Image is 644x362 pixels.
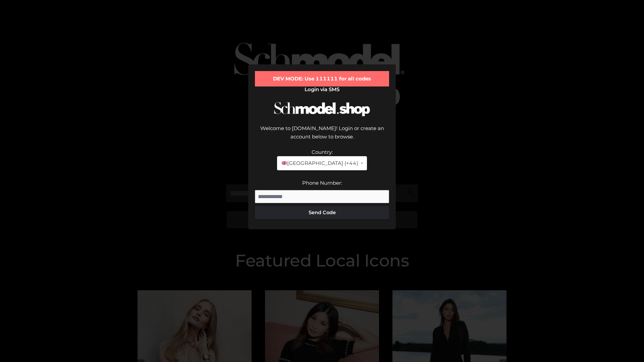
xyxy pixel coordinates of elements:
img: 🇬🇧 [282,161,287,166]
label: Phone Number: [302,180,342,186]
div: Welcome to [DOMAIN_NAME]! Login or create an account below to browse. [255,124,389,148]
button: Send Code [255,206,389,219]
h2: Login via SMS [255,86,389,93]
span: [GEOGRAPHIC_DATA] (+44) [281,159,358,168]
div: DEV MODE: Use 111111 for all codes [255,71,389,86]
img: Schmodel Logo [272,96,372,122]
label: Country: [312,149,333,155]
